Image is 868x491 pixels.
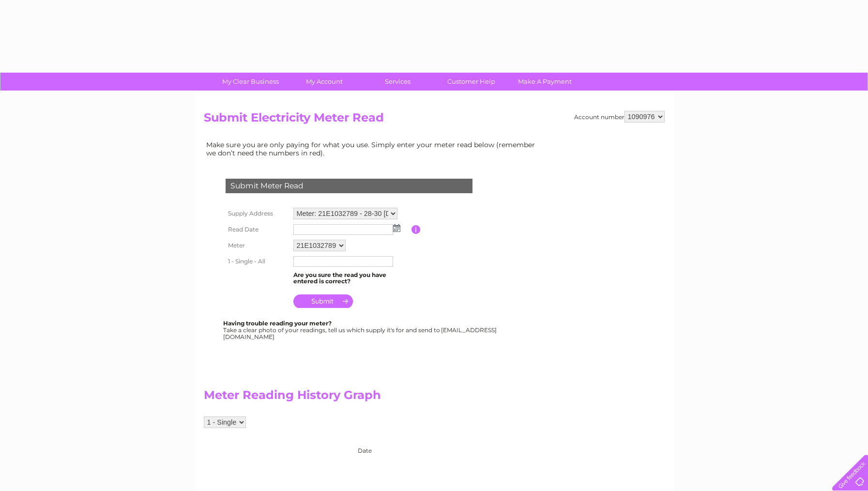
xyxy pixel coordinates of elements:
a: Make A Payment [505,73,585,91]
a: My Clear Business [211,73,290,91]
div: Date [204,438,543,454]
div: Take a clear photo of your readings, tell us which supply it's for and send to [EMAIL_ADDRESS][DO... [223,320,498,340]
div: Account number [574,111,665,123]
th: 1 - Single - All [223,254,291,269]
div: Submit Meter Read [226,179,472,193]
a: Services [358,73,438,91]
a: My Account [284,73,364,91]
th: Meter [223,237,291,254]
th: Supply Address [223,205,291,222]
a: Customer Help [431,73,511,91]
td: Are you sure the read you have entered is correct? [291,269,411,288]
b: Having trouble reading your meter? [223,320,332,327]
input: Submit [293,294,353,308]
img: ... [393,224,400,232]
h2: Meter Reading History Graph [204,388,543,407]
th: Read Date [223,222,291,237]
h2: Submit Electricity Meter Read [204,111,665,129]
td: Make sure you are only paying for what you use. Simply enter your meter read below (remember we d... [204,138,543,159]
input: Information [411,225,421,234]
